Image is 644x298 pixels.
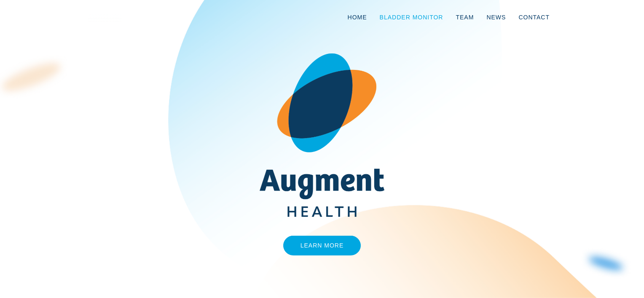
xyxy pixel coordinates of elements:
[88,14,122,22] img: logo
[283,236,361,255] a: Learn More
[373,3,450,31] a: Bladder Monitor
[480,3,512,31] a: News
[512,3,556,31] a: Contact
[449,3,480,31] a: Team
[341,3,373,31] a: Home
[253,53,391,217] img: AugmentHealth_FullColor_Transparent.png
